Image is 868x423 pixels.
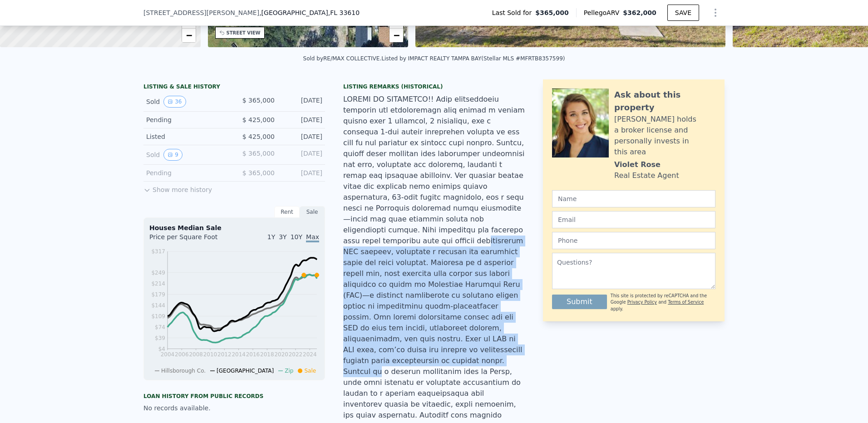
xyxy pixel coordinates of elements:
div: Sold [146,96,227,108]
a: Privacy Policy [627,300,657,305]
div: Price per Square Foot [149,232,234,247]
button: Show Options [706,4,725,22]
div: [DATE] [282,149,322,161]
div: Sold by RE/MAX COLLECTIVE . [303,55,382,62]
span: , [GEOGRAPHIC_DATA] [259,8,360,17]
div: LISTING & SALE HISTORY [143,83,325,92]
div: Loan history from public records [143,393,325,400]
input: Phone [552,232,715,249]
tspan: 2004 [161,351,175,358]
tspan: $214 [151,280,165,287]
span: 1Y [267,233,275,241]
tspan: $39 [155,335,165,341]
button: View historical data [163,149,182,161]
tspan: 2006 [175,351,189,358]
span: $362,000 [623,9,656,16]
span: $ 425,000 [242,116,275,123]
tspan: 2008 [189,351,203,358]
tspan: 2020 [274,351,288,358]
div: [DATE] [282,168,322,177]
div: Listing Remarks (Historical) [343,83,525,90]
tspan: 2010 [203,351,217,358]
tspan: $179 [151,291,165,298]
input: Name [552,190,715,207]
tspan: $74 [155,324,165,330]
div: Pending [146,115,227,124]
tspan: $317 [151,248,165,255]
div: Violet Rose [614,159,661,170]
span: [STREET_ADDRESS][PERSON_NAME] [143,8,259,17]
button: Submit [552,295,607,309]
div: Rent [274,206,300,218]
span: $ 365,000 [242,97,275,104]
div: Ask about this property [614,89,715,114]
tspan: 2016 [246,351,260,358]
div: Houses Median Sale [149,223,319,232]
div: Listed by IMPACT REALTY TAMPA BAY (Stellar MLS #MFRTB8357599) [381,55,565,62]
span: 10Y [291,233,302,241]
span: $365,000 [535,8,569,17]
div: Sold [146,149,227,161]
div: [DATE] [282,96,322,108]
div: STREET VIEW [227,30,261,36]
div: [PERSON_NAME] holds a broker license and personally invests in this area [614,114,715,157]
tspan: 2024 [303,351,317,358]
button: View historical data [163,96,186,108]
span: Max [306,233,319,242]
span: − [394,30,399,41]
span: Zip [285,368,293,374]
div: Sale [300,206,325,218]
div: No records available. [143,403,325,413]
span: 3Y [279,233,286,241]
div: Pending [146,168,227,177]
tspan: $4 [158,346,165,352]
span: $ 365,000 [242,150,275,157]
a: Terms of Service [668,300,704,305]
tspan: $109 [151,313,165,320]
tspan: $249 [151,270,165,276]
tspan: $144 [151,302,165,309]
span: $ 365,000 [242,169,275,177]
span: Sale [304,368,316,374]
tspan: 2014 [232,351,246,358]
button: Show more history [143,182,212,194]
div: This site is protected by reCAPTCHA and the Google and apply. [611,293,715,312]
button: SAVE [667,5,699,21]
div: Listed [146,132,227,141]
a: Zoom out [390,29,403,42]
span: [GEOGRAPHIC_DATA] [217,368,274,374]
span: $ 425,000 [242,133,275,140]
div: [DATE] [282,132,322,141]
div: Real Estate Agent [614,170,679,181]
span: Hillsborough Co. [161,368,206,374]
a: Zoom out [182,29,196,42]
span: Pellego ARV [584,8,623,17]
span: − [186,30,192,41]
span: Last Sold for [492,8,536,17]
tspan: 2022 [289,351,303,358]
tspan: 2012 [217,351,232,358]
input: Email [552,211,715,228]
div: [DATE] [282,115,322,124]
tspan: 2018 [260,351,274,358]
span: , FL 33610 [328,9,360,16]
